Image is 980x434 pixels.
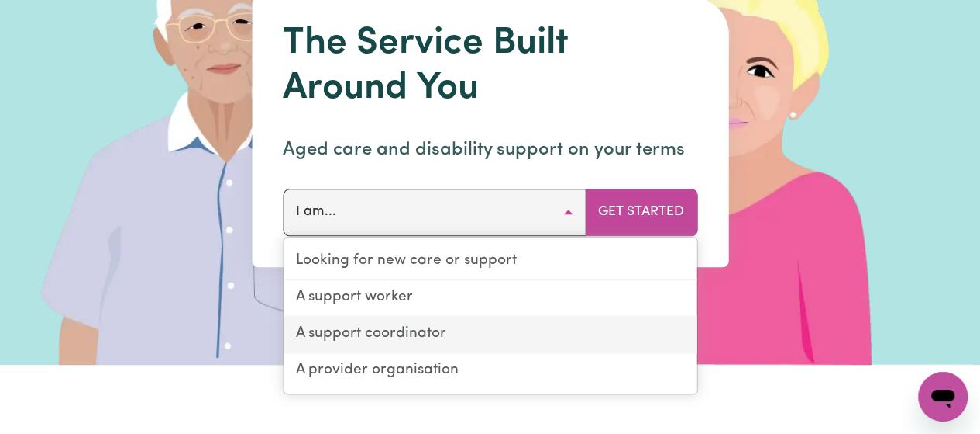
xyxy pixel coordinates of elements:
div: I am... [283,237,697,394]
iframe: Button to launch messaging window, conversation in progress [918,372,968,422]
p: Aged care and disability support on your terms [283,136,697,164]
a: A provider organisation [284,353,696,388]
button: Get Started [585,189,697,235]
h1: The Service Built Around You [283,22,697,111]
a: A support coordinator [284,317,696,353]
a: A support worker [284,280,696,317]
a: Looking for new care or support [284,244,696,280]
button: I am... [283,189,586,235]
